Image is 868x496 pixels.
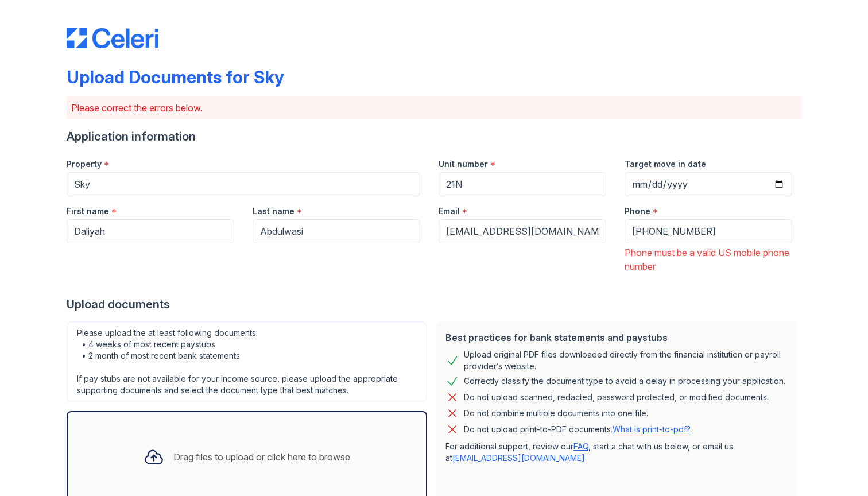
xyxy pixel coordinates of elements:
label: Last name [253,206,294,217]
p: Please correct the errors below. [71,101,797,115]
label: Target move in date [625,158,706,170]
label: Phone [625,206,650,217]
div: Phone must be a valid US mobile phone number [625,246,792,273]
div: Upload documents [67,296,801,312]
div: Drag files to upload or click here to browse [173,450,350,464]
a: What is print-to-pdf? [613,424,691,434]
div: Correctly classify the document type to avoid a delay in processing your application. [464,374,785,388]
img: CE_Logo_Blue-a8612792a0a2168367f1c8372b55b34899dd931a85d93a1a3d3e32e68fde9ad4.png [67,28,158,48]
div: Best practices for bank statements and paystubs [445,331,788,344]
a: [EMAIL_ADDRESS][DOMAIN_NAME] [452,453,585,463]
div: Application information [67,129,801,145]
div: Do not combine multiple documents into one file. [464,406,648,420]
label: Property [67,158,102,170]
p: Do not upload print-to-PDF documents. [464,424,691,435]
label: Email [439,206,460,217]
p: For additional support, review our , start a chat with us below, or email us at [445,441,788,464]
div: Please upload the at least following documents: • 4 weeks of most recent paystubs • 2 month of mo... [67,321,427,402]
div: Upload Documents for Sky [67,67,284,87]
label: First name [67,206,109,217]
a: FAQ [573,441,588,451]
div: Upload original PDF files downloaded directly from the financial institution or payroll provider’... [464,349,788,372]
label: Unit number [439,158,488,170]
div: Do not upload scanned, redacted, password protected, or modified documents. [464,390,769,404]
